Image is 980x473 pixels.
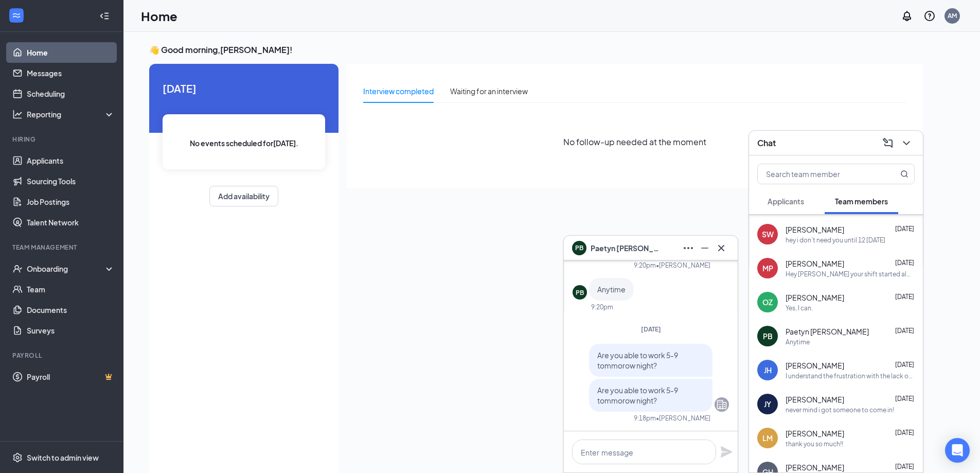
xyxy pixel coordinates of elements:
[900,170,908,178] svg: MagnifyingGlass
[786,326,869,337] span: Paetyn [PERSON_NAME]
[900,137,913,149] svg: ChevronDown
[12,109,23,119] svg: Analysis
[190,137,298,149] span: No events scheduled for [DATE] .
[209,186,278,206] button: Add availability
[12,264,23,274] svg: UserCheck
[762,433,773,443] div: LM
[27,264,106,274] div: Onboarding
[641,325,661,333] span: [DATE]
[576,288,584,297] div: PB
[786,360,844,371] span: [PERSON_NAME]
[680,240,697,256] button: Ellipses
[634,414,656,423] div: 9:18pm
[786,440,843,448] div: thank you so much!!
[597,285,626,294] span: Anytime
[713,240,729,256] button: Cross
[880,135,896,151] button: ComposeMessage
[768,197,804,206] span: Applicants
[945,438,970,463] div: Open Intercom Messenger
[682,242,694,254] svg: Ellipses
[895,259,914,267] span: [DATE]
[786,224,844,235] span: [PERSON_NAME]
[895,225,914,233] span: [DATE]
[786,428,844,439] span: [PERSON_NAME]
[12,243,113,252] div: Team Management
[27,212,115,233] a: Talent Network
[895,361,914,369] span: [DATE]
[634,261,656,270] div: 9:20pm
[715,242,727,254] svg: Cross
[901,10,913,22] svg: Notifications
[835,197,888,206] span: Team members
[27,171,115,191] a: Sourcing Tools
[923,10,936,22] svg: QuestionInfo
[12,452,23,463] svg: Settings
[786,338,810,346] div: Anytime
[27,191,115,212] a: Job Postings
[27,320,115,341] a: Surveys
[786,462,844,472] span: [PERSON_NAME]
[27,279,115,300] a: Team
[591,303,613,311] div: 9:20pm
[27,300,115,320] a: Documents
[786,394,844,405] span: [PERSON_NAME]
[27,63,115,83] a: Messages
[597,351,678,370] span: Are you able to work 5-9 tommorow night?
[948,11,957,20] div: AM
[898,135,915,151] button: ChevronDown
[764,365,772,375] div: JH
[786,372,915,380] div: I understand the frustration with the lack of hours, however after having a conversation with you...
[141,7,177,25] h1: Home
[563,135,706,148] span: No follow-up needed at the moment
[99,11,110,21] svg: Collapse
[27,150,115,171] a: Applicants
[762,229,774,239] div: SW
[27,109,115,119] div: Reporting
[895,429,914,436] span: [DATE]
[895,395,914,402] span: [DATE]
[656,414,710,423] span: • [PERSON_NAME]
[597,386,678,405] span: Are you able to work 5-9 tommorow night?
[27,366,115,387] a: PayrollCrown
[786,292,844,303] span: [PERSON_NAME]
[786,258,844,269] span: [PERSON_NAME]
[656,261,710,270] span: • [PERSON_NAME]
[786,270,915,278] div: Hey [PERSON_NAME] your shift started almost 30 minutes ago. I need you to communicate next time i...
[757,137,776,149] h3: Chat
[27,452,99,463] div: Switch to admin view
[163,80,325,96] span: [DATE]
[591,242,663,254] span: Paetyn [PERSON_NAME]
[895,463,914,470] span: [DATE]
[699,242,711,254] svg: Minimize
[27,83,115,104] a: Scheduling
[149,44,923,56] h3: 👋 Good morning, [PERSON_NAME] !
[895,293,914,301] span: [DATE]
[363,85,434,97] div: Interview completed
[895,327,914,335] span: [DATE]
[716,398,728,411] svg: Company
[786,406,894,414] div: never mind i got someone to come in!
[450,85,528,97] div: Waiting for an interview
[786,304,813,312] div: Yes, I can.
[762,263,773,273] div: MP
[697,240,713,256] button: Minimize
[12,135,113,144] div: Hiring
[758,164,880,184] input: Search team member
[12,351,113,360] div: Payroll
[764,399,771,409] div: JY
[762,297,773,307] div: OZ
[27,42,115,63] a: Home
[11,10,22,21] svg: WorkstreamLogo
[786,236,885,244] div: hey i don’t need you until 12 [DATE]
[882,137,894,149] svg: ComposeMessage
[720,446,733,458] svg: Plane
[763,331,773,341] div: PB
